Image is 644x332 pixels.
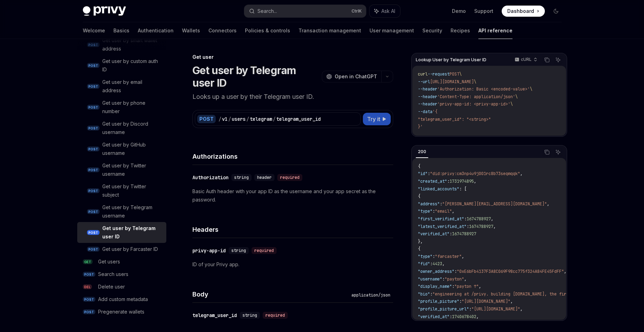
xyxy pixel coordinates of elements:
[77,139,166,159] a: POSTGet user by GitHub username
[192,260,393,269] p: ID of your Privy app.
[452,284,454,289] span: :
[77,159,166,180] a: POSTGet user by Twitter username
[493,224,496,229] span: ,
[452,314,476,319] span: 1740678402
[232,116,246,122] div: users
[430,171,520,176] span: "did:privy:cm3np4u9j001rc8b73seqmqqk"
[418,101,437,107] span: --header
[418,208,432,214] span: "type"
[197,115,216,123] div: POST
[520,306,523,312] span: ,
[192,225,393,234] h4: Headers
[437,101,510,107] span: 'privy-app-id: <privy-app-id>'
[459,186,467,192] span: : [
[418,186,459,192] span: "linked_accounts"
[418,179,447,184] span: "created_at"
[102,245,158,253] div: Get user by Farcaster ID
[418,314,450,319] span: "verified_at"
[471,306,520,312] span: "[URL][DOMAIN_NAME]"
[250,116,272,122] div: telegram
[476,314,479,319] span: ,
[510,101,513,107] span: \
[450,231,452,237] span: :
[418,246,420,252] span: {
[77,55,166,76] a: POSTGet user by custom auth ID
[277,174,302,181] div: required
[542,148,551,157] button: Copy the contents from the code block
[416,57,486,63] span: Lookup User by Telegram User ID
[450,179,474,184] span: 1731974895
[450,314,452,319] span: :
[510,299,513,304] span: ,
[381,8,395,15] span: Ask AI
[102,99,162,116] div: Get user by phone number
[550,6,562,17] button: Toggle dark mode
[192,64,319,89] h1: Get user by Telegram user ID
[234,175,249,180] span: string
[245,22,290,39] a: Policies & controls
[467,224,469,229] span: :
[77,243,166,255] a: POSTGet user by Farcaster ID
[418,276,442,282] span: "username"
[83,272,95,277] span: POST
[418,299,459,304] span: "profile_picture"
[77,268,166,280] a: POSTSearch users
[77,280,166,293] a: DELDelete user
[418,231,450,237] span: "verified_at"
[87,167,100,173] span: POST
[418,109,432,114] span: --data
[530,86,532,92] span: \
[430,291,432,297] span: :
[452,208,454,214] span: ,
[351,8,362,14] span: Ctrl K
[273,116,276,122] div: /
[192,92,393,102] p: Looks up a user by their Telegram user ID.
[457,269,564,274] span: "0xE6bFb4137F3A8C069F98cc775f324A84FE45FdFF"
[363,113,391,125] button: Try it
[435,208,452,214] span: "email"
[418,306,469,312] span: "profile_picture_url"
[442,276,445,282] span: :
[442,261,445,267] span: ,
[432,261,442,267] span: 4423
[521,57,532,62] p: cURL
[87,247,100,252] span: POST
[464,216,467,222] span: :
[257,175,272,180] span: header
[208,22,237,39] a: Connectors
[430,261,432,267] span: :
[218,116,221,122] div: /
[77,293,166,306] a: POSTAdd custom metadata
[192,54,393,61] div: Get user
[369,5,400,17] button: Ask AI
[418,216,464,222] span: "first_verified_at"
[452,8,466,15] a: Demo
[418,124,423,129] span: }'
[299,22,361,39] a: Transaction management
[102,57,162,74] div: Get user by custom auth ID
[437,94,515,100] span: 'Content-Type: application/json'
[422,22,442,39] a: Security
[77,97,166,118] a: POSTGet user by phone number
[418,79,430,85] span: --url
[474,8,493,15] a: Support
[102,182,162,199] div: Get user by Twitter subject
[416,148,428,156] div: 200
[418,269,454,274] span: "owner_address"
[452,231,476,237] span: 1674788927
[252,247,277,254] div: required
[192,187,393,204] p: Basic Auth header with your app ID as the username and your app secret as the password.
[192,152,393,161] h4: Authorizations
[231,248,246,253] span: string
[418,201,440,207] span: "address"
[192,312,237,319] div: telegram_user_id
[474,79,476,85] span: \
[228,116,231,122] div: /
[77,222,166,243] a: POSTGet user by Telegram user ID
[418,86,437,92] span: --header
[257,7,277,15] div: Search...
[138,22,174,39] a: Authentication
[77,255,166,268] a: GETGet users
[83,309,95,315] span: POST
[102,203,162,220] div: Get user by Telegram username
